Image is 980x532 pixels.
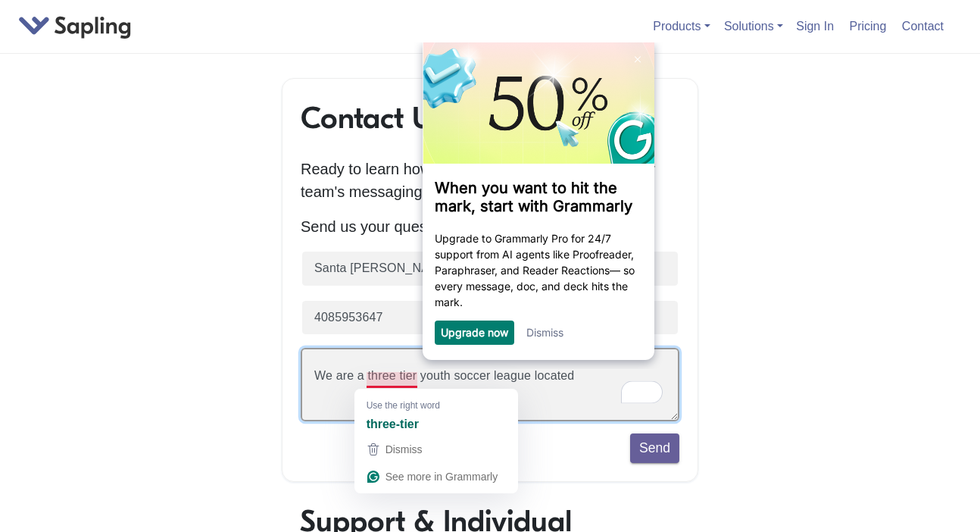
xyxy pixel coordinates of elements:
[301,299,679,336] input: Phone number (optional)
[630,433,679,462] button: Send
[790,14,840,39] a: Sign In
[20,188,228,268] p: Upgrade to Grammarly Pro for 24/7 support from AI agents like Proofreader, Paraphraser, and Reade...
[896,14,950,39] a: Contact
[301,215,679,238] p: Send us your question or set up a 20-minute demo.
[112,283,149,296] a: Dismiss
[844,14,893,39] a: Pricing
[220,14,226,20] img: close_x_white.png
[27,283,94,296] a: Upgrade now
[653,20,710,33] a: Products
[301,348,679,421] textarea: To enrich screen reader interactions, please activate Accessibility in Grammarly extension settings
[301,250,679,287] input: Business email (required)
[301,158,679,203] p: Ready to learn how [PERSON_NAME] can help your team's messaging?
[301,100,679,136] h1: Contact Us
[724,20,783,33] a: Solutions
[20,136,228,173] h3: When you want to hit the mark, start with Grammarly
